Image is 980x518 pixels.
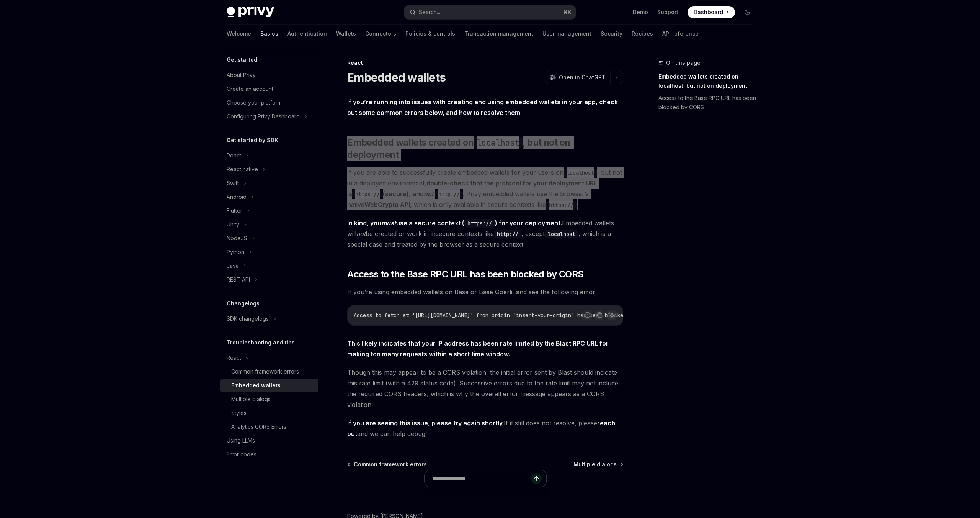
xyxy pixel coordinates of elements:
a: Basics [260,25,278,43]
code: http:// [435,190,463,198]
a: Error codes [220,448,318,461]
div: SDK changelogs [227,314,269,323]
span: If you’re using embedded wallets on Base or Base Goerli, and see the following error: [347,287,623,297]
a: Embedded wallets [220,379,318,392]
div: Embedded wallets [231,381,281,390]
span: On this page [666,58,701,67]
a: Authentication [287,25,327,43]
span: Multiple dialogs [573,461,617,468]
div: Error codes [227,450,256,459]
span: Access to the Base RPC URL has been blocked by CORS [347,268,583,280]
span: ⌘ K [563,9,571,15]
span: Embedded wallets created on , but not on deployment [347,136,623,161]
a: Create an account [220,82,318,96]
div: Java [227,261,239,270]
span: Though this may appear to be a CORS violation, the initial error sent by Blast should indicate th... [347,367,623,410]
div: Styles [231,408,247,418]
h1: Embedded wallets [347,70,446,84]
strong: In kind, you use a secure context ( ) for your deployment. [347,219,562,227]
div: Unity [227,220,239,229]
span: If you are able to successfully create embedded wallets for your users on , but not in a deployed... [347,167,623,210]
em: not [424,190,434,198]
a: Wallets [336,25,356,43]
a: Dashboard [688,6,735,18]
span: Dashboard [694,8,723,16]
a: WebCrypto API [364,201,410,209]
span: Open in ChatGPT [559,74,606,81]
span: Embedded wallets will be created or work in insecure contexts like , except , which is a special ... [347,218,623,250]
a: User management [542,25,591,43]
code: localhost [563,169,597,177]
button: Report incorrect code [582,310,592,320]
h5: Troubleshooting and tips [227,338,295,347]
a: Multiple dialogs [220,392,318,406]
div: Create an account [227,84,273,93]
a: Connectors [365,25,396,43]
code: https:// [546,201,577,209]
a: Support [657,8,678,16]
strong: If you are seeing this issue, please try again shortly. [347,419,504,427]
button: Toggle dark mode [741,6,753,18]
div: Android [227,192,247,202]
a: Access to the Base RPC URL has been blocked by CORS [658,92,759,113]
div: React [227,151,241,160]
button: Open in ChatGPT [545,71,610,84]
div: Choose your platform [227,98,282,107]
h5: Get started by SDK [227,136,278,145]
span: Common framework errors [354,461,427,468]
a: Multiple dialogs [573,461,622,468]
a: Embedded wallets created on localhost, but not on deployment [658,70,759,92]
h5: Get started [227,55,257,64]
div: React [347,59,623,67]
div: Python [227,248,244,257]
a: Choose your platform [220,96,318,110]
strong: double-check that the protocol for your deployment URL is (secure), and [347,179,597,198]
strong: This likely indicates that your IP address has been rate limited by the Blast RPC URL for making ... [347,339,609,358]
code: https:// [464,219,495,228]
div: Common framework errors [231,367,299,376]
div: Using LLMs [227,436,255,445]
a: Using LLMs [220,434,318,448]
a: Welcome [227,25,251,43]
div: About Privy [227,70,256,80]
a: Styles [220,406,318,420]
code: http:// [494,230,521,238]
a: API reference [662,25,699,43]
a: Demo [633,8,648,16]
a: Transaction management [464,25,533,43]
em: must [381,219,396,227]
a: About Privy [220,68,318,82]
img: dark logo [227,7,274,18]
div: Swift [227,179,239,188]
h5: Changelogs [227,299,260,308]
a: Common framework errors [348,461,427,468]
a: Common framework errors [220,365,318,379]
span: If it still does not resolve, please and we can help debug! [347,418,623,439]
button: Ask AI [607,310,617,320]
strong: If you’re running into issues with creating and using embedded wallets in your app, check out som... [347,98,618,116]
a: Policies & controls [405,25,455,43]
div: Flutter [227,206,242,215]
code: localhost [545,230,578,238]
button: Copy the contents from the code block [595,310,604,320]
div: React [227,353,241,362]
a: Security [601,25,622,43]
span: Access to fetch at '[URL][DOMAIN_NAME]' from origin 'insert-your-origin' has been blocked by CORS... [354,312,681,319]
div: NodeJS [227,234,247,243]
div: Configuring Privy Dashboard [227,112,300,121]
code: https:// [352,190,383,198]
a: Analytics CORS Errors [220,420,318,434]
div: Search... [419,8,440,17]
div: React native [227,165,258,174]
button: Search...⌘K [404,5,576,19]
div: Multiple dialogs [231,395,271,404]
div: Analytics CORS Errors [231,422,286,431]
em: not [356,230,366,238]
a: Recipes [632,25,653,43]
code: localhost [474,137,523,149]
div: REST API [227,275,250,284]
button: Send message [531,473,542,484]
